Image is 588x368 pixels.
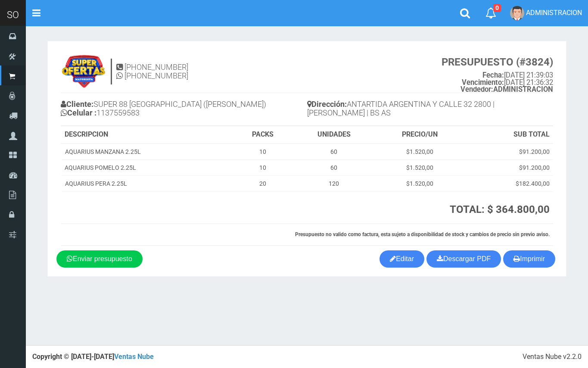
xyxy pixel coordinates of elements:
[510,6,524,20] img: User Image
[503,250,555,268] button: Imprimir
[464,160,553,176] td: $91.200,00
[375,160,464,176] td: $1.520,00
[464,176,553,192] td: $182.400,00
[460,85,553,94] b: ADMINISTRACION
[61,126,233,143] th: DESCRIPCION
[292,126,376,143] th: UNIDADES
[233,126,292,143] th: PACKS
[450,203,550,215] strong: TOTAL: $ 364.800,00
[233,143,292,160] td: 10
[375,126,464,143] th: PRECIO/UN
[307,98,554,122] h4: ANTARTIDA ARGENTINA Y CALLE 32 2800 | [PERSON_NAME] | BS AS
[32,352,154,361] strong: Copyright © [DATE]-[DATE]
[380,250,424,268] a: Editar
[116,63,188,80] h4: [PHONE_NUMBER] [PHONE_NUMBER]
[526,9,582,17] span: ADMINISTRACION
[493,4,501,12] span: 0
[61,98,307,122] h4: SUPER 88 [GEOGRAPHIC_DATA] ([PERSON_NAME]) 1137559583
[233,176,292,192] td: 20
[464,143,553,160] td: $91.200,00
[292,160,376,176] td: 60
[442,56,553,68] strong: PRESUPUESTO (#3824)
[61,100,93,109] b: Cliente:
[426,250,501,268] a: Descargar PDF
[61,176,233,192] td: AQUARIUS PERA 2.25L
[523,352,582,362] div: Ventas Nube v2.2.0
[375,176,464,192] td: $1.520,00
[464,126,553,143] th: SUB TOTAL
[375,143,464,160] td: $1.520,00
[233,160,292,176] td: 10
[307,100,347,109] b: Dirección:
[61,143,233,160] td: AQUARIUS MANZANA 2.25L
[295,231,550,237] strong: Presupuesto no valido como factura, esta sujeto a disponibilidad de stock y cambios de precio sin...
[114,352,154,361] a: Ventas Nube
[462,78,504,87] strong: Vencimiento:
[482,71,504,79] strong: Fecha:
[292,176,376,192] td: 120
[73,255,132,262] span: Enviar presupuesto
[61,54,106,89] img: 9k=
[442,56,553,94] small: [DATE] 21:39:03 [DATE] 21:36:32
[292,143,376,160] td: 60
[61,108,96,117] b: Celular :
[61,160,233,176] td: AQUARIUS POMELO 2.25L
[56,250,143,268] a: Enviar presupuesto
[460,85,493,94] strong: Vendedor:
